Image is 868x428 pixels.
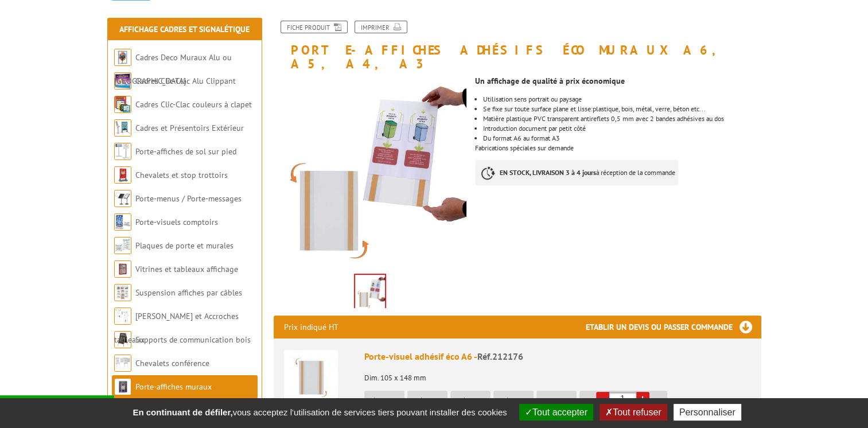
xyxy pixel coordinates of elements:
button: Personnaliser (fenêtre modale) [674,404,741,421]
img: porte_visuels_muraux_212176.jpg [355,275,385,310]
a: Vitrines et tableaux affichage [135,264,238,274]
a: Chevalets et stop trottoirs [135,170,228,180]
img: Suspension affiches par câbles [114,284,131,301]
a: Plaques de porte et murales [135,240,233,251]
button: Tout accepter [519,404,593,421]
li: Utilisation sens portrait ou paysage [483,96,761,103]
a: Porte-affiches muraux [135,382,212,392]
img: Cadres et Présentoirs Extérieur [114,119,131,137]
a: Imprimer [355,21,407,33]
a: Affichage Cadres et Signalétique [119,24,250,34]
span: Réf.212176 [477,351,523,362]
a: Chevalets conférence [135,358,209,368]
li: Se fixe sur toute surface plane et lisse:plastique, bois, métal, verre, béton etc... [483,106,761,112]
button: Tout refuser [600,404,667,421]
div: Porte-visuel adhésif éco A6 - [364,350,751,363]
p: Matière plastique PVC transparent antireflets 0,5 mm avec 2 bandes adhésives au dos [483,115,761,122]
p: 50 à 99 [496,396,534,404]
img: Vitrines et tableaux affichage [114,260,131,278]
img: porte_visuels_muraux_212176.jpg [274,76,467,270]
strong: EN STOCK, LIVRAISON 3 à 4 jours [500,168,596,177]
img: Cadres Deco Muraux Alu ou Bois [114,49,131,66]
a: Cadres Clic-Clac Alu Clippant [135,76,236,86]
a: Porte-menus / Porte-messages [135,193,242,204]
img: Chevalets et stop trottoirs [114,166,131,184]
h1: Porte-affiches adhésifs éco muraux A6, A5, A4, A3 [265,21,770,71]
a: Fiche produit [281,21,348,33]
img: Cimaises et Accroches tableaux [114,308,131,325]
div: Fabrications spéciales sur demande [475,71,769,197]
a: [PERSON_NAME] et Accroches tableaux [114,311,239,345]
span: vous acceptez l'utilisation de services tiers pouvant installer des cookies [127,407,512,417]
img: Cadres Clic-Clac couleurs à clapet [114,96,131,113]
p: 1 à 9 [367,396,404,404]
a: + [636,392,649,405]
img: Chevalets conférence [114,355,131,372]
a: Cadres et Présentoirs Extérieur [135,123,244,133]
a: Cadres Clic-Clac couleurs à clapet [135,99,252,110]
p: 10 à 24 [410,396,447,404]
img: Porte-menus / Porte-messages [114,190,131,207]
a: - [596,392,609,405]
strong: En continuant de défiler, [133,407,232,417]
img: Porte-visuel adhésif éco A6 [284,350,338,404]
a: Porte-visuels comptoirs [135,217,218,227]
a: Cadres Deco Muraux Alu ou [GEOGRAPHIC_DATA] [114,52,232,86]
li: Du format A6 au format A3 [483,135,761,142]
img: Porte-affiches muraux [114,378,131,395]
strong: Un affichage de qualité à prix économique [475,76,625,86]
p: Prix indiqué HT [284,316,338,338]
p: Dim. 105 x 148 mm [364,366,751,382]
img: Plaques de porte et murales [114,237,131,254]
p: 25 à 49 [453,396,491,404]
a: Porte-affiches de sol sur pied [135,146,236,157]
a: Supports de communication bois [135,334,251,345]
p: à réception de la commande [475,160,678,185]
h3: Etablir un devis ou passer commande [586,316,761,338]
a: Suspension affiches par câbles [135,287,242,298]
p: 100 et + [539,396,577,404]
li: Introduction document par petit côté [483,125,761,132]
img: Porte-affiches de sol sur pied [114,143,131,160]
img: Porte-visuels comptoirs [114,213,131,231]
